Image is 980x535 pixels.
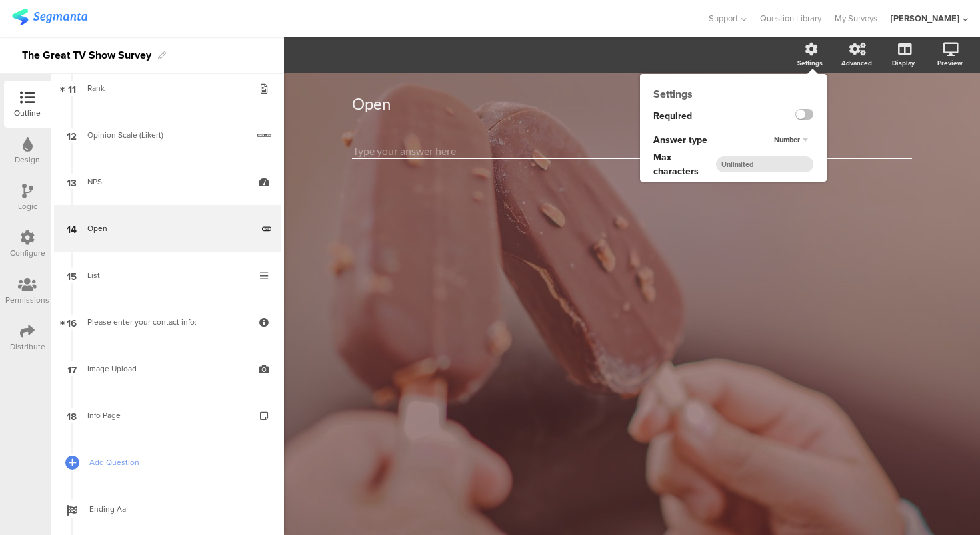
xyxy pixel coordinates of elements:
[709,12,738,25] span: Support
[841,58,872,68] div: Advanced
[87,81,247,95] div: Rank
[67,128,77,142] span: 12
[54,299,281,345] a: 16 Please enter your contact info:
[5,294,49,306] div: Permissions
[87,128,247,142] div: Opinion Scale (Likert)
[54,205,281,252] a: 14 Open
[54,65,281,112] a: 11 Rank
[18,200,37,212] div: Logic
[67,221,77,236] span: 14
[352,94,912,114] p: Open
[653,150,716,178] span: Max characters
[67,315,77,329] span: 16
[352,144,912,159] input: Type your answer here
[15,154,40,166] div: Design
[54,486,281,532] a: Ending Aa
[87,269,247,282] div: List
[12,9,87,25] img: segmanta logo
[640,86,827,102] div: Settings
[937,58,963,68] div: Preview
[68,81,76,96] span: 11
[797,58,823,68] div: Settings
[87,362,247,375] div: Image Upload
[87,409,247,422] div: Info Page
[892,58,915,68] div: Display
[87,315,247,329] div: Please enter your contact info:
[653,133,707,147] span: Answer type
[67,408,77,423] span: 18
[54,345,281,392] a: 17 Image Upload
[54,158,281,205] a: 13 NPS
[10,247,45,259] div: Configure
[87,222,252,235] div: Open
[89,502,260,516] span: Ending Aa
[89,456,260,469] span: Add Question
[67,361,77,376] span: 17
[54,392,281,439] a: 18 Info Page
[67,268,77,283] span: 15
[54,112,281,158] a: 12 Opinion Scale (Likert)
[87,175,247,188] div: NPS
[653,109,692,123] span: Required
[891,12,959,25] div: [PERSON_NAME]
[67,174,77,189] span: 13
[54,252,281,299] a: 15 List
[774,134,800,145] span: Number
[22,45,151,66] div: The Great TV Show Survey
[716,156,813,172] input: Unlimited
[14,107,41,119] div: Outline
[10,341,45,353] div: Distribute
